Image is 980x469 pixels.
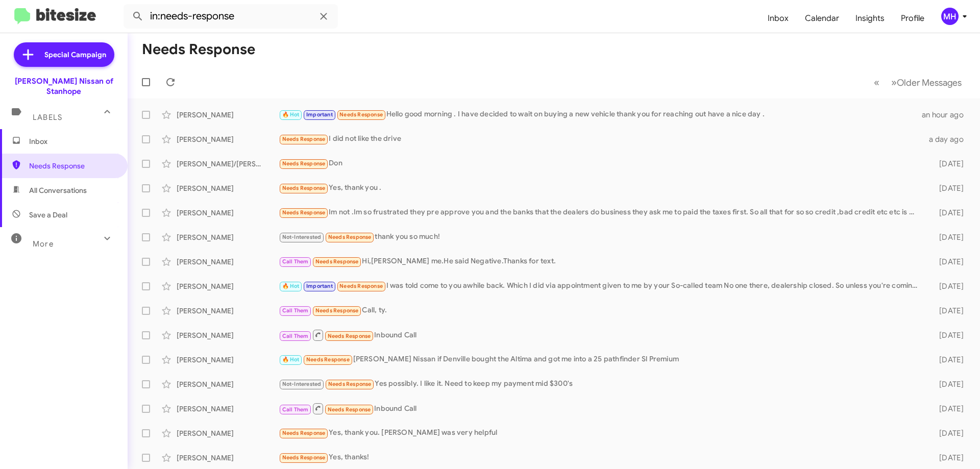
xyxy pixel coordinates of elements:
a: Profile [893,4,933,33]
div: Yes, thank you. [PERSON_NAME] was very helpful [279,427,923,439]
span: Needs Response [339,111,383,118]
span: Call Them [282,333,309,339]
span: « [874,76,879,89]
nav: Page navigation example [868,72,968,93]
div: thank you so much! [279,231,923,243]
div: I was told come to you awhile back. Which I did via appointment given to me by your So-called tea... [279,280,923,292]
span: Important [306,283,333,289]
div: [PERSON_NAME] [177,110,279,120]
div: [PERSON_NAME]/[PERSON_NAME] [177,159,279,169]
div: Don [279,158,923,169]
div: [PERSON_NAME] [177,453,279,463]
div: [PERSON_NAME] [177,257,279,267]
div: Yes, thanks! [279,452,923,463]
span: 🔥 Hot [282,111,300,118]
span: Needs Response [315,258,359,265]
div: [PERSON_NAME] [177,428,279,438]
div: Yes, thank you . [279,182,923,194]
div: [DATE] [923,355,972,365]
div: [PERSON_NAME] [177,208,279,218]
div: [PERSON_NAME] [177,281,279,291]
div: [DATE] [923,306,972,316]
div: [PERSON_NAME] [177,306,279,316]
div: [DATE] [923,379,972,389]
span: Call Them [282,307,309,314]
div: Hello good morning . I have decided to wait on buying a new vehicle thank you for reaching out ha... [279,109,922,120]
span: Needs Response [328,406,371,413]
span: Not-Interested [282,381,322,387]
span: Older Messages [897,77,962,88]
div: Inbound Call [279,402,923,415]
span: » [891,76,897,89]
div: [PERSON_NAME] [177,232,279,242]
span: Not-Interested [282,234,322,240]
div: Inbound Call [279,329,923,341]
div: [DATE] [923,428,972,438]
a: Special Campaign [14,42,114,67]
div: a day ago [923,134,972,144]
span: Needs Response [282,136,326,142]
input: Search [124,4,338,29]
div: Im not .Im so frustrated they pre approve you and the banks that the dealers do business they ask... [279,207,923,218]
span: Needs Response [328,381,372,387]
div: Call, ty. [279,305,923,316]
div: [PERSON_NAME] [177,134,279,144]
div: an hour ago [922,110,972,120]
span: 🔥 Hot [282,283,300,289]
span: More [33,239,54,249]
div: [DATE] [923,232,972,242]
span: Needs Response [282,160,326,167]
button: MH [933,8,969,25]
div: [DATE] [923,257,972,267]
div: [PERSON_NAME] Nissan if Denville bought the Altima and got me into a 25 pathfinder Sl Premium [279,354,923,365]
a: Calendar [797,4,847,33]
span: Save a Deal [29,210,67,220]
span: Needs Response [282,209,326,216]
div: [PERSON_NAME] [177,379,279,389]
span: Needs Response [29,161,116,171]
button: Next [885,72,968,93]
div: [DATE] [923,453,972,463]
span: Needs Response [282,430,326,436]
span: All Conversations [29,185,87,195]
div: [PERSON_NAME] [177,183,279,193]
span: Needs Response [328,333,371,339]
div: [DATE] [923,183,972,193]
span: Needs Response [339,283,383,289]
span: Needs Response [315,307,359,314]
div: I did not like the drive [279,133,923,145]
span: Special Campaign [44,50,106,60]
span: Needs Response [282,185,326,191]
span: Inbox [29,136,116,146]
div: MH [941,8,959,25]
span: Labels [33,113,62,122]
span: Call Them [282,258,309,265]
a: Insights [847,4,893,33]
span: Needs Response [306,356,350,363]
div: [DATE] [923,404,972,414]
div: [DATE] [923,159,972,169]
span: Call Them [282,406,309,413]
a: Inbox [759,4,797,33]
span: Needs Response [282,454,326,461]
div: Hi,[PERSON_NAME] me.He said Negative.Thanks for text. [279,256,923,267]
div: [DATE] [923,281,972,291]
span: Important [306,111,333,118]
span: Needs Response [328,234,372,240]
span: 🔥 Hot [282,356,300,363]
div: [PERSON_NAME] [177,355,279,365]
div: [PERSON_NAME] [177,404,279,414]
div: Yes possibly. I like it. Need to keep my payment mid $300's [279,378,923,390]
div: [DATE] [923,330,972,340]
div: [DATE] [923,208,972,218]
button: Previous [868,72,886,93]
h1: Needs Response [142,41,255,58]
div: [PERSON_NAME] [177,330,279,340]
